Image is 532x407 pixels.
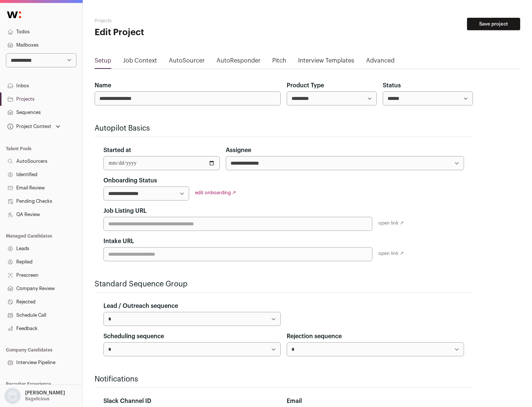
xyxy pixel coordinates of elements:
[4,388,21,404] img: nopic.png
[6,124,51,129] div: Project Context
[95,27,236,38] h1: Edit Project
[298,56,354,68] a: Interview Templates
[25,396,50,402] p: Bagelicious
[169,56,205,68] a: AutoSourcer
[195,190,236,195] a: edit onboarding ↗
[95,81,111,90] label: Name
[6,121,62,132] button: Open dropdown
[103,332,164,341] label: Scheduling sequence
[103,176,157,185] label: Onboarding Status
[383,81,401,90] label: Status
[3,388,66,404] button: Open dropdown
[103,237,134,246] label: Intake URL
[216,56,260,68] a: AutoResponder
[123,56,157,68] a: Job Context
[95,56,111,68] a: Setup
[287,81,324,90] label: Product Type
[103,302,178,310] label: Lead / Outreach sequence
[3,7,25,22] img: Wellfound
[467,18,520,30] button: Save project
[103,146,131,155] label: Started at
[95,18,236,24] h2: Projects
[103,397,151,406] label: Slack Channel ID
[95,123,473,134] h2: Autopilot Basics
[272,56,286,68] a: Pitch
[287,397,464,406] div: Email
[366,56,395,68] a: Advanced
[103,206,147,215] label: Job Listing URL
[95,374,473,384] h2: Notifications
[226,146,251,155] label: Assignee
[287,332,342,341] label: Rejection sequence
[25,390,65,396] p: [PERSON_NAME]
[95,279,473,289] h2: Standard Sequence Group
